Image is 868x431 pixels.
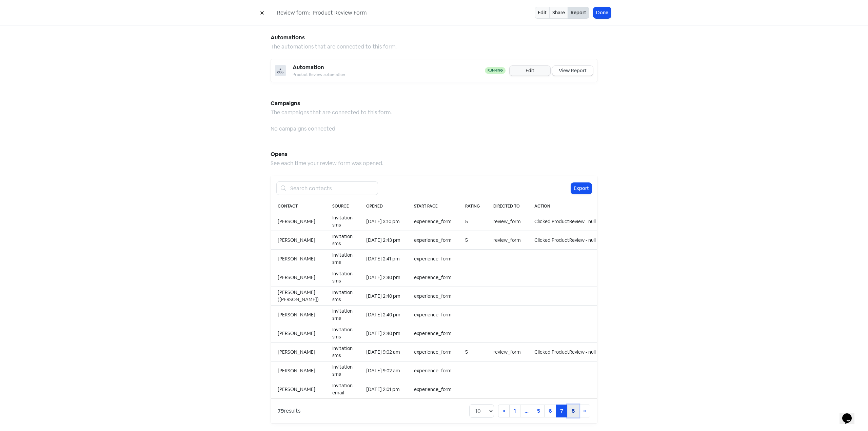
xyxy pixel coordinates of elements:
td: Invitation sms [325,343,359,361]
td: [DATE] 2:41 pm [359,250,407,268]
td: [DATE] 2:40 pm [359,324,407,343]
td: Clicked ProductReview - null [528,343,603,361]
div: The campaigns that are connected to this form. [271,109,597,117]
td: [DATE] 2:40 pm [359,287,407,306]
td: [PERSON_NAME] [271,231,325,250]
div: results [278,407,300,415]
td: [PERSON_NAME] [271,343,325,361]
div: See each time your review form was opened. [271,159,597,168]
th: Directed to [487,200,528,212]
td: Invitation sms [325,361,359,380]
span: « [502,407,505,414]
td: 5 [458,343,487,361]
td: [PERSON_NAME] [271,250,325,268]
strong: 79 [278,407,284,414]
td: [DATE] 9:02 am [359,361,407,380]
th: Opened [359,200,407,212]
th: Action [528,200,603,212]
td: [DATE] 3:10 pm [359,212,407,231]
td: [DATE] 9:02 am [359,343,407,361]
td: Clicked ProductReview - null [528,212,603,231]
td: [PERSON_NAME] [271,306,325,324]
a: View Report [552,66,593,76]
th: Source [325,200,359,212]
button: Export [571,183,592,194]
td: [PERSON_NAME] [271,324,325,343]
a: Share [549,7,568,19]
td: Invitation sms [325,324,359,343]
span: Review form: [277,9,310,17]
div: Product Review automation [293,72,485,78]
div: The automations that are connected to this form. [271,43,597,51]
td: Invitation sms [325,268,359,287]
input: Search contacts [286,181,378,195]
td: experience_form [407,268,458,287]
div: No campaigns connected [271,125,597,133]
h5: Automations [271,33,597,43]
td: Clicked ProductReview - null [528,231,603,250]
td: Invitation sms [325,306,359,324]
td: Invitation sms [325,287,359,306]
td: [PERSON_NAME] [271,380,325,399]
td: [DATE] 2:40 pm [359,306,407,324]
td: 5 [458,212,487,231]
a: 8 [567,405,579,417]
td: [PERSON_NAME] [271,268,325,287]
td: Invitation sms [325,212,359,231]
td: [DATE] 2:40 pm [359,268,407,287]
a: 1 [509,405,520,417]
td: experience_form [407,361,458,380]
td: 5 [458,231,487,250]
td: experience_form [407,250,458,268]
td: experience_form [407,231,458,250]
a: 7 [556,405,568,417]
td: [PERSON_NAME] [271,361,325,380]
a: Edit [510,66,550,76]
span: Automation [293,64,324,71]
td: Invitation sms [325,231,359,250]
th: Start page [407,200,458,212]
button: Done [593,7,611,18]
a: ... [520,405,533,417]
td: experience_form [407,306,458,324]
span: running [485,67,506,74]
td: [PERSON_NAME] ([PERSON_NAME]) [271,287,325,306]
a: Next [579,405,590,417]
td: review_form [487,343,528,361]
td: experience_form [407,287,458,306]
td: Invitation email [325,380,359,399]
button: Report [568,7,589,19]
td: experience_form [407,343,458,361]
a: Previous [498,405,510,417]
a: Edit [535,7,550,19]
th: Contact [271,200,325,212]
td: [DATE] 2:01 pm [359,380,407,399]
th: Rating [458,200,487,212]
td: Invitation sms [325,250,359,268]
h5: Campaigns [271,98,597,109]
span: » [583,407,586,414]
h5: Opens [271,149,597,159]
td: review_form [487,212,528,231]
td: [PERSON_NAME] [271,212,325,231]
td: review_form [487,231,528,250]
td: experience_form [407,324,458,343]
a: 6 [544,405,556,417]
td: [DATE] 2:43 pm [359,231,407,250]
td: experience_form [407,380,458,399]
iframe: chat widget [840,404,861,424]
a: 5 [533,405,545,417]
td: experience_form [407,212,458,231]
